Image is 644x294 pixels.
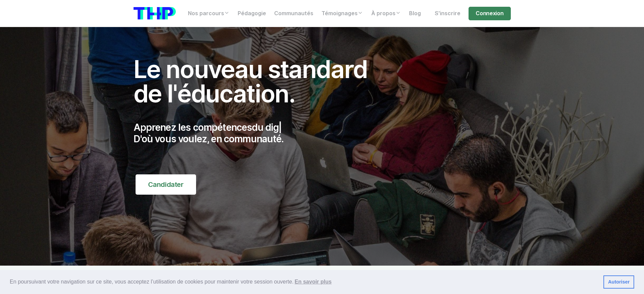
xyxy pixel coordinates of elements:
a: Connexion [469,7,510,20]
a: S'inscrire [431,7,464,20]
span: | [279,122,282,133]
a: Témoignages [317,7,367,20]
a: Communautés [270,7,317,20]
span: En poursuivant votre navigation sur ce site, vous acceptez l’utilisation de cookies pour mainteni... [10,277,598,287]
a: Blog [405,7,425,20]
a: Pédagogie [234,7,270,20]
a: Nos parcours [184,7,234,20]
a: dismiss cookie message [603,275,634,289]
a: learn more about cookies [293,277,333,287]
h1: Le nouveau standard de l'éducation. [134,57,382,106]
img: logo [134,7,176,20]
a: À propos [367,7,405,20]
p: Apprenez les compétences D'où vous voulez, en communauté. [134,122,382,145]
span: du dig [252,122,279,133]
a: Candidater [136,174,196,195]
